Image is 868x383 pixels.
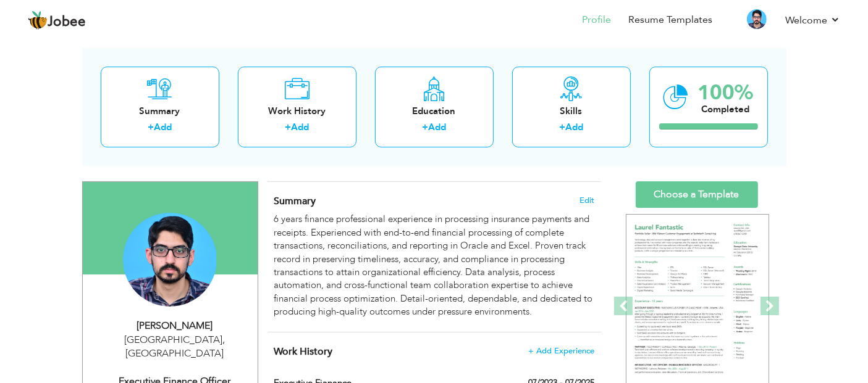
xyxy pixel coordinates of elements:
a: Profile [582,13,611,27]
span: , [222,333,225,347]
div: Summary [111,105,209,118]
a: Resume Templates [628,13,712,27]
a: Add [428,121,446,133]
span: Work History [274,345,332,358]
a: Add [154,121,172,133]
a: Jobee [28,10,86,30]
div: Education [385,105,484,118]
a: Add [565,121,583,133]
span: Edit [579,196,594,205]
div: [GEOGRAPHIC_DATA] [GEOGRAPHIC_DATA] [92,333,258,361]
span: Summary [274,194,316,208]
div: Completed [698,103,754,116]
a: Choose a Template [636,181,758,208]
div: Skills [522,105,621,118]
h4: This helps to show the companies you have worked for. [274,345,594,358]
label: + [559,121,565,134]
div: [PERSON_NAME] [92,319,258,333]
div: 6 years finance professional experience in processing insurance payments and receipts. Experience... [274,213,594,318]
label: + [285,121,291,134]
div: 100% [698,83,754,103]
a: Welcome [785,13,840,28]
label: + [148,121,154,134]
span: + Add Experience [528,347,594,355]
div: Work History [248,105,347,118]
label: + [422,121,428,134]
h4: Adding a summary is a quick and easy way to highlight your experience and interests. [274,195,594,207]
img: Profile Img [747,9,767,29]
a: Add [291,121,309,133]
img: Umar Rehman [123,213,217,307]
span: Jobee [48,15,86,29]
img: jobee.io [28,10,48,30]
